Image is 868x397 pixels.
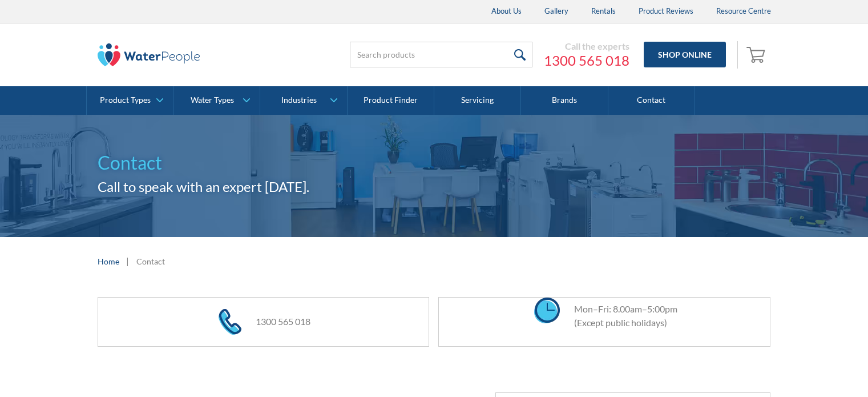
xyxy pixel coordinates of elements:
a: 1300 565 018 [544,52,629,69]
div: Water Types [191,95,234,105]
img: shopping cart [746,45,768,63]
div: Product Types [100,95,151,105]
a: Industries [260,86,346,115]
img: phone icon [219,309,241,335]
div: Call the experts [544,41,629,52]
div: Industries [281,95,317,105]
div: Mon–Fri: 8.00am–5:00pm (Except public holidays) [563,302,677,330]
a: Product Types [87,86,173,115]
h2: Call to speak with an expert [DATE]. [98,177,771,197]
div: | [125,254,131,268]
a: 1300 565 018 [256,316,310,327]
a: Open cart [744,41,771,69]
a: Home [98,255,119,267]
a: Brands [521,86,608,115]
a: Contact [608,86,695,115]
img: The Water People [98,43,200,66]
img: clock icon [534,298,560,323]
a: Product Finder [348,86,434,115]
h1: Contact [98,149,771,177]
a: Servicing [434,86,521,115]
a: Shop Online [644,42,726,67]
a: Water Types [173,86,260,115]
div: Contact [136,255,165,267]
input: Search products [350,42,532,67]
